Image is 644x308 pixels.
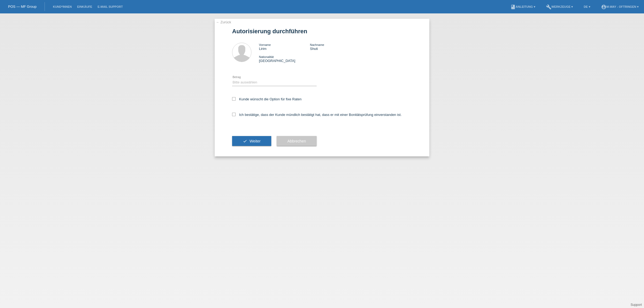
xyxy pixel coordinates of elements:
button: check Weiter [232,136,271,146]
a: Support [631,303,642,307]
a: account_circlem-way - Oftringen ▾ [598,5,641,8]
a: POS — MF Group [8,5,36,9]
h1: Autorisierung durchführen [232,28,412,35]
a: DE ▾ [581,5,593,8]
i: check [243,139,247,143]
span: Weiter [250,139,261,143]
div: Lirim [259,43,310,51]
i: book [510,4,516,10]
a: Kund*innen [50,5,74,8]
a: ← Zurück [216,20,231,24]
a: buildWerkzeuge ▾ [543,5,576,8]
i: build [546,4,551,10]
span: Nachname [310,43,324,46]
i: account_circle [601,4,606,10]
button: Abbrechen [277,136,317,146]
label: Ich bestätige, dass der Kunde mündlich bestätigt hat, dass er mit einer Bonitätsprüfung einversta... [232,113,402,117]
div: Shuti [310,43,361,51]
a: bookAnleitung ▾ [508,5,538,8]
span: Vorname [259,43,271,46]
label: Kunde wünscht die Option für fixe Raten [232,97,302,101]
span: Nationalität [259,55,274,58]
a: Einkäufe [74,5,95,8]
span: Abbrechen [287,139,306,143]
div: [GEOGRAPHIC_DATA] [259,55,310,63]
a: E-Mail Support [95,5,126,8]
